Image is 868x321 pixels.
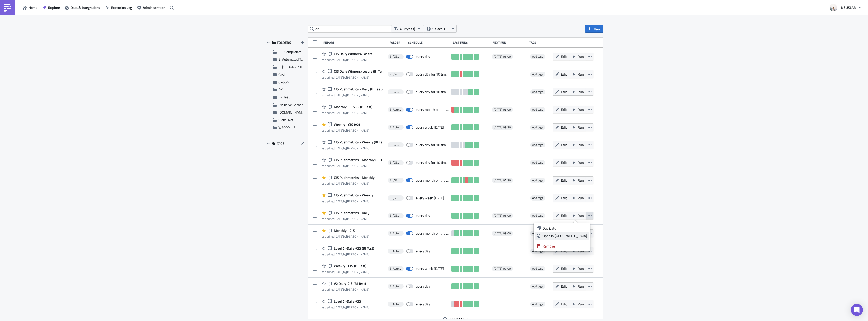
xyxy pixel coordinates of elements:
span: Execution Log [111,5,132,10]
span: Edit [561,284,567,289]
span: BI Automated Tableau Reporting [390,302,402,306]
span: CIS Pushmetrics - Weekly (BI Test) [333,140,385,144]
span: Run [578,125,584,130]
div: last edited by [PERSON_NAME] [321,270,369,274]
div: last edited by [PERSON_NAME] [321,235,369,238]
div: Schedule [408,41,450,44]
span: BI Toronto [390,178,402,182]
div: every day [416,54,430,59]
span: Run [578,142,584,147]
span: Administration [143,5,165,10]
span: Add tags [532,160,543,165]
button: All (types) [391,25,424,33]
time: 2025-07-23T13:22:40Z [334,75,343,80]
span: BI Automated Tableau Reporting [390,125,402,129]
span: Run [578,301,584,307]
button: NSUSLAB [827,2,864,13]
button: Edit [553,194,569,202]
span: [DATE] 09:30 [494,125,511,129]
span: Level 2 -Daily-CIS [333,299,361,304]
span: GGPOKER.CA Noti [278,110,312,115]
span: Add tags [532,266,543,271]
span: Add tags [530,160,545,165]
span: BI Toronto [278,64,315,69]
button: Run [569,70,586,78]
span: FOLDERS [277,40,291,45]
span: V2 Daily-CIS (BI Test) [333,281,366,286]
div: last edited by [PERSON_NAME] [321,182,375,185]
span: Add tags [530,107,545,112]
span: CIS Pushmetrics - Daily (BI Test) [333,87,383,91]
a: Data & Integrations [62,4,103,11]
button: Edit [553,88,569,96]
span: Data & Integrations [71,5,100,10]
span: NSUSLAB [841,5,856,10]
span: CIS Pushmetrics - Monthly [333,175,375,180]
button: Edit [553,282,569,290]
span: Global Noti [278,117,294,122]
button: Execution Log [103,4,134,11]
span: Add tags [532,213,543,218]
span: Explore [48,5,60,10]
span: Edit [561,195,567,201]
time: 2025-04-14T16:27:30Z [334,146,343,151]
div: Remove [542,244,587,249]
div: Open in [GEOGRAPHIC_DATA] [542,233,587,238]
div: every day [416,284,430,289]
span: Edit [561,107,567,112]
span: TAGS [277,141,285,146]
time: 2025-04-29T17:20:21Z [334,128,343,133]
span: BI Toronto [390,72,402,76]
span: Casino [278,72,288,77]
div: last edited by [PERSON_NAME] [321,305,369,309]
time: 2025-06-03T18:39:12Z [334,110,343,115]
div: Duplicate [542,226,587,231]
div: every month on the 2nd [416,107,449,112]
div: Folder [390,41,405,44]
span: BI Automated Tableau Reporting [390,267,402,271]
span: BI Toronto [390,161,402,165]
div: Open Intercom Messenger [851,304,863,316]
span: Monthly - CIS [333,228,355,233]
span: Add tags [530,302,545,307]
span: Add tags [530,284,545,289]
span: Edit [561,71,567,77]
span: Run [578,89,584,94]
button: Edit [553,300,569,308]
button: Select Owner [424,25,457,33]
span: Add tags [530,54,545,59]
span: Add tags [532,89,543,94]
span: Add tags [530,266,545,271]
span: Add tags [532,125,543,130]
span: CIS Pushmetrics - Monthly (BI Test) [333,158,385,162]
span: Add tags [532,195,543,200]
span: New [593,26,601,32]
span: Run [578,195,584,201]
span: Edit [561,213,567,218]
div: every week on Monday [416,125,444,130]
button: Explore [40,4,62,11]
div: last edited by [PERSON_NAME] [321,58,372,62]
span: Select Owner [432,26,449,32]
button: Home [20,4,40,11]
button: Edit [553,159,569,166]
span: Weekly - CIS (BI Test) [333,264,366,268]
span: Home [29,5,37,10]
span: Edit [561,301,567,307]
span: BI Toronto [390,90,402,94]
div: last edited by [PERSON_NAME] [321,93,383,97]
time: 2025-06-03T14:49:25Z [334,234,343,239]
div: Tags [529,41,551,44]
span: All (types) [400,26,415,32]
button: Run [569,123,586,131]
span: CIS Pushmetrics - Weekly [333,193,373,197]
span: BI Toronto [390,55,402,59]
button: Edit [553,265,569,273]
span: Exclusive Games [278,102,303,107]
span: Add tags [530,125,545,130]
span: Edit [561,89,567,94]
div: last edited by [PERSON_NAME] [321,288,369,291]
span: Level 2 -Daily-CIS (BI Test) [333,246,374,251]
